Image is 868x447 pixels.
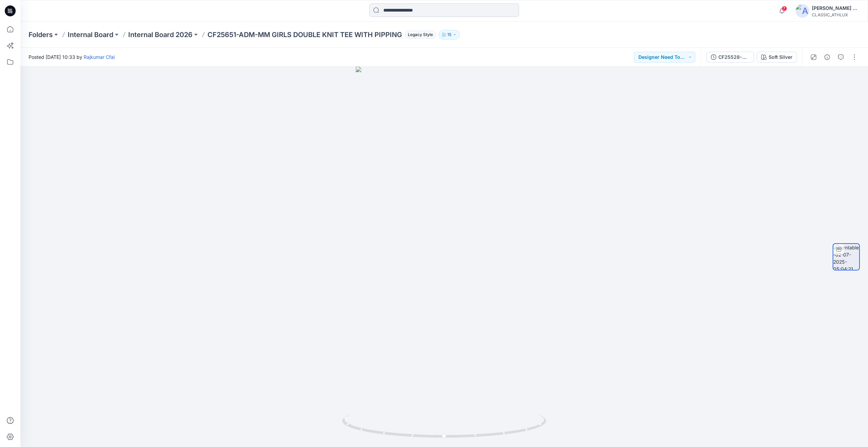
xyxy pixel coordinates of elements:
[207,30,402,39] p: CF25651-ADM-MM GIRLS DOUBLE KNIT TEE WITH PIPPING
[84,54,115,60] a: Rajkumar Cfai
[128,30,193,39] a: Internal Board 2026
[757,52,797,63] button: Soft Silver
[812,4,859,12] div: [PERSON_NAME] Cfai
[402,30,436,39] button: Legacy Style
[447,31,451,38] p: 15
[706,52,754,63] button: CF25528-ADM_SANDWASH JOGGER WITH PIPING -OPTION 2 NO BACK YOKE_TP
[782,6,787,11] span: 7
[29,30,53,39] a: Folders
[822,52,833,63] button: Details
[833,244,859,270] img: turntable-02-07-2025-05:04:21
[796,4,809,18] img: avatar
[439,30,460,39] button: 15
[769,53,792,61] div: Soft Silver
[812,12,859,17] div: CLASSIC_ATHLUX
[718,53,750,61] div: CF25528-ADM_SANDWASH JOGGER WITH PIPING -OPTION 2 NO BACK YOKE_TP
[68,30,113,39] a: Internal Board
[29,53,115,61] span: Posted [DATE] 10:33 by
[405,31,436,39] span: Legacy Style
